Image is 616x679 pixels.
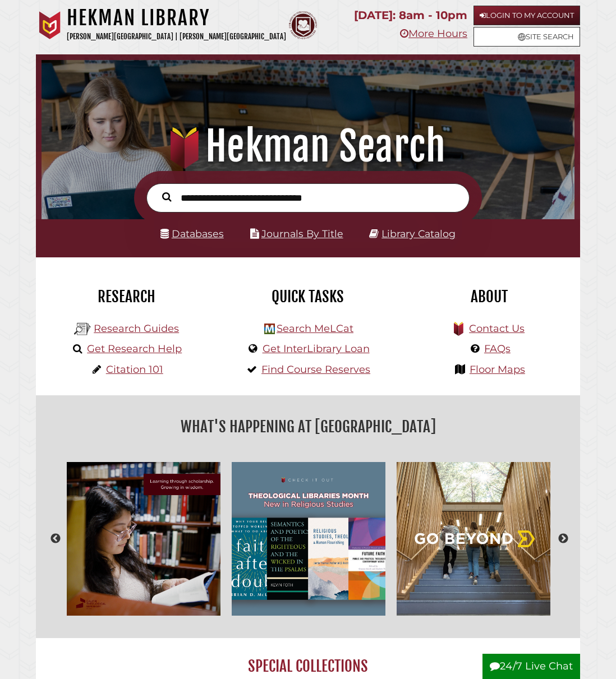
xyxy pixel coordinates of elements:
[391,456,556,621] img: Go Beyond
[261,363,370,376] a: Find Course Reserves
[36,11,64,39] img: Calvin University
[277,322,353,335] a: Search MeLCat
[354,6,467,25] p: [DATE]: 8am - 10pm
[484,343,511,355] a: FAQs
[162,192,171,202] i: Search
[67,6,286,30] h1: Hekman Library
[474,27,580,47] a: Site Search
[50,533,61,544] button: Previous
[44,414,572,440] h2: What's Happening at [GEOGRAPHIC_DATA]
[50,122,565,171] h1: Hekman Search
[469,322,525,335] a: Contact Us
[67,30,286,43] p: [PERSON_NAME][GEOGRAPHIC_DATA] | [PERSON_NAME][GEOGRAPHIC_DATA]
[400,27,467,40] a: More Hours
[44,287,209,306] h2: Research
[381,228,456,239] a: Library Catalog
[106,363,163,376] a: Citation 101
[226,456,391,621] img: Selection of new titles in theology book covers to celebrate Theological Libraries Month
[261,228,343,239] a: Journals By Title
[226,287,390,306] h2: Quick Tasks
[61,456,226,621] img: Learning through scholarship, growing in wisdom.
[160,228,224,239] a: Databases
[264,324,275,334] img: Hekman Library Logo
[74,321,91,338] img: Hekman Library Logo
[558,533,569,544] button: Next
[263,343,370,355] a: Get InterLibrary Loan
[470,363,525,376] a: Floor Maps
[54,657,562,676] h2: Special Collections
[289,11,317,39] img: Calvin Theological Seminary
[94,322,179,335] a: Research Guides
[157,190,177,204] button: Search
[474,6,580,25] a: Login to My Account
[87,343,182,355] a: Get Research Help
[407,287,572,306] h2: About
